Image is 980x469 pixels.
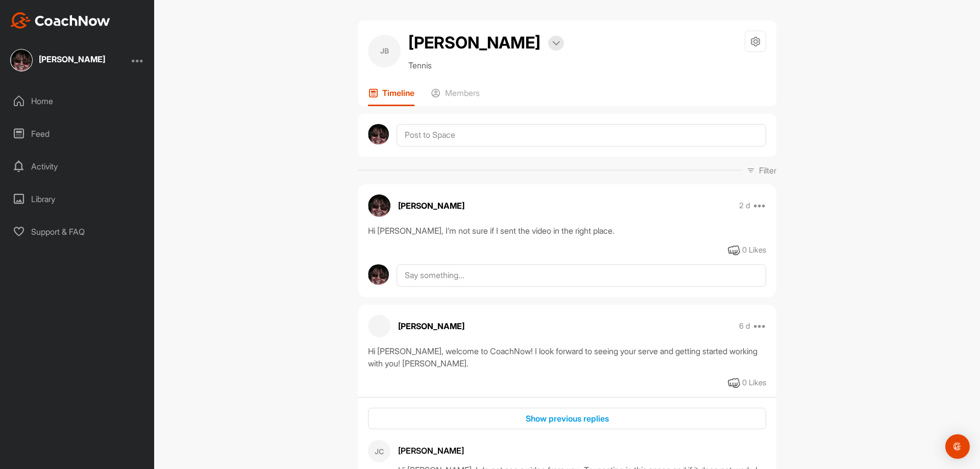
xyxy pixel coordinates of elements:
[759,164,776,177] p: Filter
[368,124,389,145] img: avatar
[368,35,401,67] div: JB
[739,201,750,211] p: 2 d
[398,320,464,332] p: [PERSON_NAME]
[368,225,766,237] div: Hi [PERSON_NAME], I’m not sure if I sent the video in the right place.
[739,321,750,331] p: 6 d
[6,186,150,212] div: Library
[408,31,541,55] h2: [PERSON_NAME]
[398,445,766,457] div: [PERSON_NAME]
[445,88,480,98] p: Members
[368,440,390,462] div: JC
[742,377,766,389] div: 0 Likes
[398,200,464,212] p: [PERSON_NAME]
[6,121,150,146] div: Feed
[10,49,33,71] img: square_4ef9eb74d3f190b5b326ed00e8d1049e.jpg
[408,59,564,71] p: Tennis
[10,12,110,29] img: CoachNow
[742,244,766,256] div: 0 Likes
[6,219,150,244] div: Support & FAQ
[552,41,560,46] img: arrow-down
[376,412,758,425] div: Show previous replies
[6,154,150,179] div: Activity
[382,88,414,98] p: Timeline
[6,88,150,114] div: Home
[368,345,766,369] div: Hi [PERSON_NAME], welcome to CoachNow! I look forward to seeing your serve and getting started wo...
[945,434,970,459] div: Open Intercom Messenger
[39,55,105,63] div: [PERSON_NAME]
[368,264,389,285] img: avatar
[368,408,766,430] button: Show previous replies
[368,194,390,217] img: avatar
